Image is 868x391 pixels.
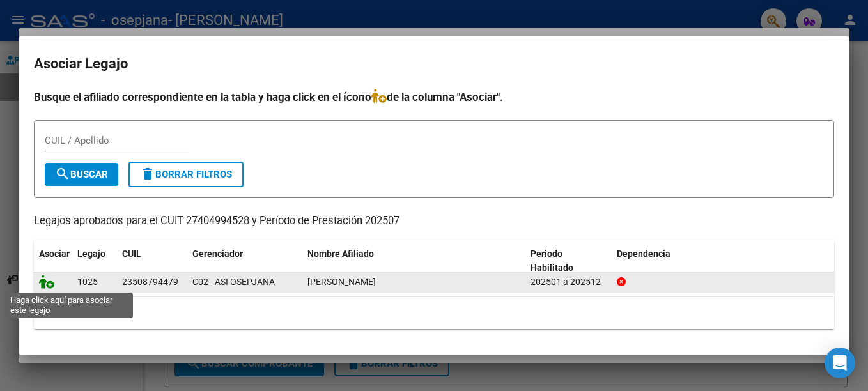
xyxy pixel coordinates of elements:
span: Nombre Afiliado [307,249,374,259]
datatable-header-cell: Dependencia [612,240,835,282]
mat-icon: delete [140,166,155,181]
div: 202501 a 202512 [531,275,607,289]
span: GOMEZ THIAGO BENJAMIN [307,277,376,287]
button: Borrar Filtros [128,162,244,187]
span: Legajo [77,249,105,259]
p: Legajos aprobados para el CUIT 27404994528 y Período de Prestación 202507 [34,213,834,229]
div: Open Intercom Messenger [825,348,855,378]
span: Asociar [39,249,70,259]
button: Buscar [45,163,118,186]
div: 1 registros [34,297,834,329]
datatable-header-cell: Asociar [34,240,72,282]
h4: Busque el afiliado correspondiente en la tabla y haga click en el ícono de la columna "Asociar". [34,89,834,105]
span: Dependencia [617,249,670,259]
span: Periodo Habilitado [531,249,573,273]
mat-icon: search [55,166,70,181]
datatable-header-cell: Legajo [72,240,117,282]
span: 1025 [77,277,98,287]
div: 23508794479 [122,275,178,289]
datatable-header-cell: CUIL [117,240,187,282]
span: Gerenciador [192,249,243,259]
datatable-header-cell: Gerenciador [187,240,302,282]
datatable-header-cell: Periodo Habilitado [525,240,612,282]
datatable-header-cell: Nombre Afiliado [302,240,525,282]
span: C02 - ASI OSEPJANA [192,277,275,287]
span: CUIL [122,249,141,259]
h2: Asociar Legajo [34,52,834,76]
span: Borrar Filtros [140,169,232,180]
span: Buscar [55,169,108,180]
